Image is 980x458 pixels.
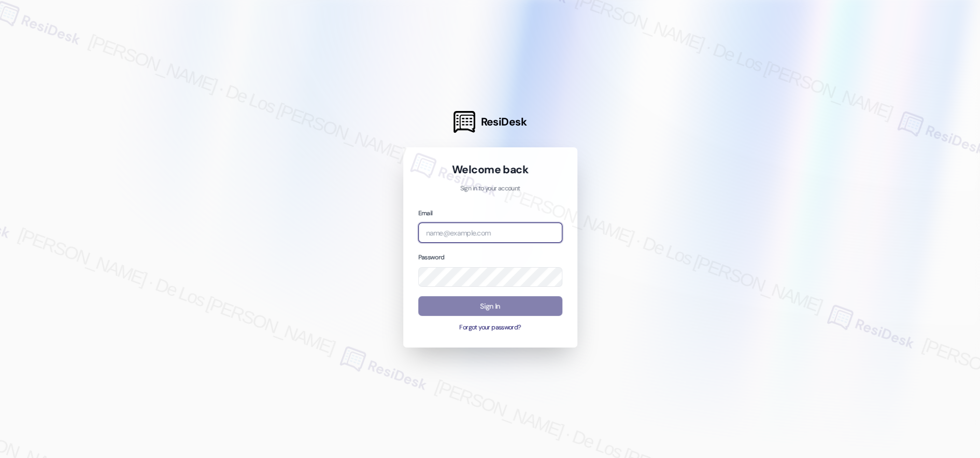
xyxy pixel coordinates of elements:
h1: Welcome back [418,162,562,177]
span: ResiDesk [480,115,527,129]
img: ResiDesk Logo [453,111,475,133]
label: Email [418,209,433,217]
button: Forgot your password? [418,323,562,332]
label: Password [418,253,445,261]
p: Sign in to your account [418,184,562,193]
input: name@example.com [418,223,562,243]
button: Sign In [418,296,562,316]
